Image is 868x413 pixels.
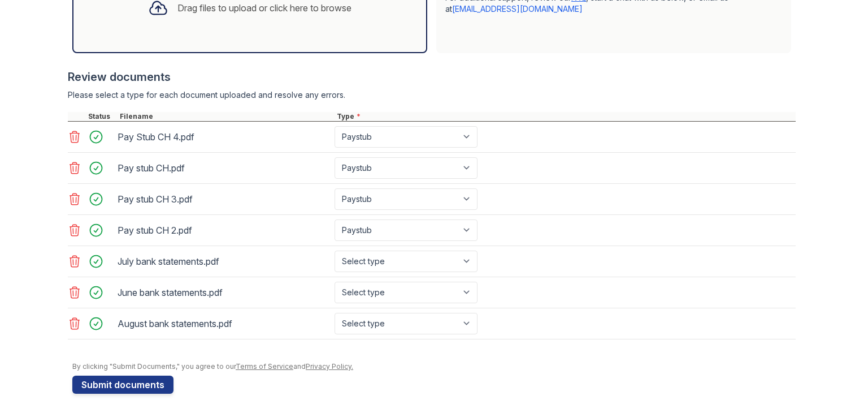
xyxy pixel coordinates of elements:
a: Privacy Policy. [306,362,353,371]
div: Status [86,112,118,121]
div: August bank statements.pdf [118,315,330,333]
div: Pay stub CH 2.pdf [118,221,330,239]
div: Pay stub CH 3.pdf [118,190,330,208]
div: July bank statements.pdf [118,252,330,270]
div: Please select a type for each document uploaded and resolve any errors. [68,89,796,101]
div: Review documents [68,69,796,85]
div: Type [335,112,796,121]
div: Filename [118,112,335,121]
div: Pay stub CH.pdf [118,159,330,177]
button: Submit documents [72,376,173,394]
a: [EMAIL_ADDRESS][DOMAIN_NAME] [452,4,583,14]
a: Terms of Service [236,362,293,371]
div: June bank statements.pdf [118,283,330,302]
div: By clicking "Submit Documents," you agree to our and [72,362,796,371]
div: Drag files to upload or click here to browse [177,1,351,15]
div: Pay Stub CH 4.pdf [118,128,330,146]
